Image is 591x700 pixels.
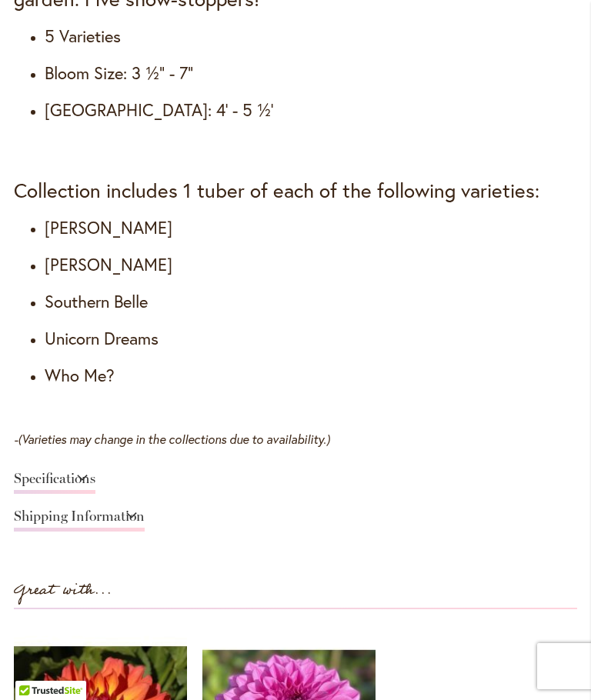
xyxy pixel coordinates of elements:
h4: Unicorn Dreams [45,328,577,349]
em: -(Varieties may change in the collections due to availability.) [14,432,330,447]
iframe: Launch Accessibility Center [12,645,55,688]
h4: Who Me? [45,365,577,386]
h4: 5 Varieties [45,25,577,47]
h4: [PERSON_NAME] [45,254,577,275]
a: Shipping Information [14,509,145,532]
strong: Great with... [14,578,112,603]
h4: [PERSON_NAME] [45,217,577,238]
h3: Collection includes 1 tuber of each of the following varieties: [14,178,577,202]
h4: Bloom Size: 3 ½" - 7" [45,62,577,84]
h4: [GEOGRAPHIC_DATA]: 4' - 5 ½' [45,99,577,121]
h4: Southern Belle [45,291,577,312]
a: Specifications [14,472,95,494]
